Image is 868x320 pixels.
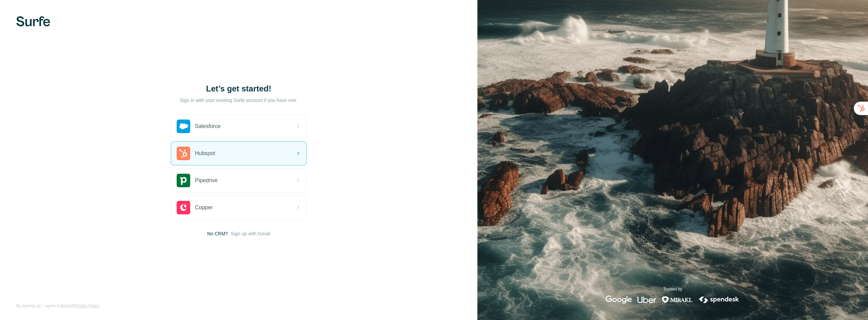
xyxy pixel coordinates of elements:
[698,296,740,304] img: spendesk's logo
[637,296,656,304] img: uber's logo
[662,296,693,304] img: mirakl's logo
[60,303,71,308] a: Terms
[177,174,190,187] img: pipedrive's logo
[195,204,213,212] span: Copper
[177,201,190,214] img: copper's logo
[16,303,99,309] span: By signing up, I agree to &
[180,97,297,104] p: Sign in with your existing Surfe account if you have one.
[171,83,307,94] h1: Let’s get started!
[177,120,190,133] img: salesforce's logo
[177,147,190,160] img: hubspot's logo
[663,286,682,292] p: Trusted by
[207,230,228,237] span: No CRM?
[195,176,218,185] span: Pipedrive
[606,296,632,304] img: google's logo
[231,230,270,237] button: Sign up with Gmail
[195,122,221,130] span: Salesforce
[74,303,99,308] a: Privacy Policy
[16,16,50,26] img: Surfe's logo
[195,149,215,157] span: Hubspot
